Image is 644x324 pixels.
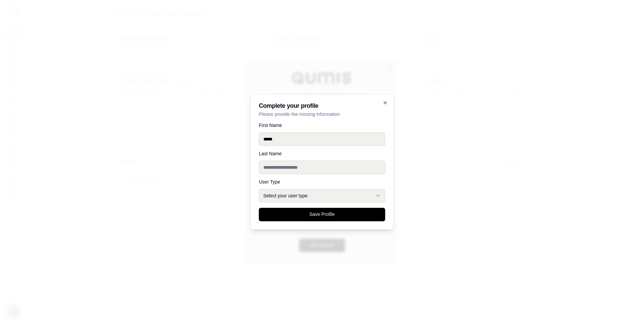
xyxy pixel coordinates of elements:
button: Save Profile [259,208,385,221]
label: First Name [259,123,385,128]
label: User Type [259,180,385,184]
h2: Complete your profile [259,103,385,109]
label: Last Name [259,151,385,156]
p: Please provide the missing information [259,111,385,118]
